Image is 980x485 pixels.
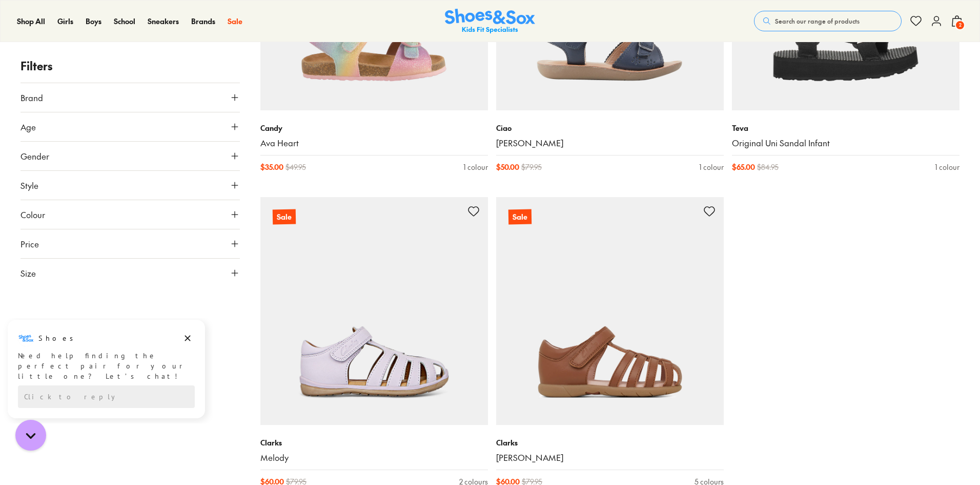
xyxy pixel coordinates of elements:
span: $ 50.00 [496,162,519,172]
p: Sale [273,209,296,225]
div: Need help finding the perfect pair for your little one? Let’s chat! [18,32,195,63]
span: Size [21,267,36,279]
a: Shoes & Sox [445,9,535,34]
span: $ 84.95 [757,162,779,172]
span: Sneakers [148,16,179,26]
a: Girls [57,16,73,27]
span: $ 35.00 [260,162,283,172]
a: Sale [260,197,488,425]
button: Price [21,229,240,258]
a: Boys [86,16,101,27]
a: School [114,16,135,27]
iframe: Gorgias live chat messenger [10,416,51,454]
a: Sale [228,16,242,27]
div: Campaign message [8,2,205,100]
a: [PERSON_NAME] [496,452,724,463]
a: [PERSON_NAME] [496,138,724,149]
p: Candy [260,123,488,133]
button: Size [21,259,240,287]
p: Teva [732,123,959,133]
span: $ 49.95 [285,162,306,172]
p: Clarks [496,437,724,448]
span: Search our range of products [775,16,860,26]
span: 2 [955,20,965,30]
p: Ciao [496,123,724,133]
h3: Shoes [38,15,79,25]
span: $ 79.95 [521,162,542,172]
div: Message from Shoes. Need help finding the perfect pair for your little one? Let’s chat! [8,12,205,63]
a: Ava Heart [260,138,488,149]
span: Sale [228,16,242,26]
img: Shoes logo [18,12,34,28]
div: 1 colour [463,162,488,172]
a: Melody [260,452,488,463]
span: Brands [191,16,215,26]
a: Sale [496,197,724,425]
span: Price [21,238,39,250]
button: Gender [21,142,240,170]
span: Style [21,179,38,191]
a: Brands [191,16,215,27]
p: Sale [508,209,532,225]
img: SNS_Logo_Responsive.svg [445,9,535,34]
span: Boys [86,16,101,26]
span: Brand [21,91,43,104]
button: Brand [21,83,240,112]
a: Original Uni Sandal Infant [732,138,959,149]
span: $ 65.00 [732,162,755,172]
p: Filters [21,57,240,74]
p: Clarks [260,437,488,448]
span: Shop All [17,16,45,26]
div: 1 colour [699,162,724,172]
span: Gender [21,150,49,162]
button: Age [21,112,240,141]
button: 2 [951,10,963,32]
span: Age [21,121,36,133]
span: School [114,16,135,26]
a: Sneakers [148,16,179,27]
button: Dismiss campaign [180,13,195,27]
span: Colour [21,208,45,221]
span: Girls [57,16,73,26]
button: Search our range of products [754,11,902,31]
div: 1 colour [935,162,959,172]
a: Shop All [17,16,45,27]
button: Style [21,171,240,200]
button: Colour [21,200,240,229]
div: Reply to the campaigns [18,67,195,90]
